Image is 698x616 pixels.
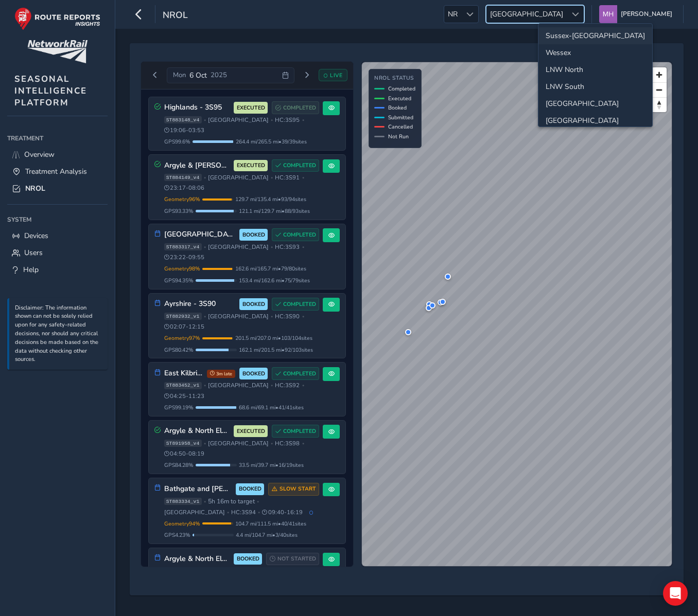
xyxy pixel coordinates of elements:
span: GPS 93.33 % [164,207,194,215]
span: 121.1 mi / 129.7 mi • 88 / 93 sites [239,207,310,215]
span: Treatment Analysis [25,167,87,176]
li: LNW South [538,78,652,95]
span: • [302,117,304,123]
span: Geometry 94 % [164,520,200,528]
span: • [258,510,260,515]
span: GPS 80.42 % [164,346,194,354]
span: 33.5 mi / 39.7 mi • 16 / 19 sites [239,461,304,469]
span: 23:17 - 08:06 [164,184,205,192]
span: EXECUTED [237,161,265,170]
span: ST882932_v1 [164,313,202,320]
span: • [302,244,304,250]
span: • [204,383,206,388]
a: Overview [7,146,108,163]
span: HC: 3S92 [275,382,300,389]
span: 129.7 mi / 135.4 mi • 93 / 94 sites [235,195,306,203]
span: ST891958_v4 [164,440,202,447]
span: • [227,510,229,515]
span: NROL [25,184,45,193]
span: GPS 94.35 % [164,277,194,284]
span: Completed [388,85,415,93]
span: COMPLETED [283,161,316,170]
span: Overview [24,150,55,159]
span: 04:50 - 08:19 [164,450,205,458]
span: HC: 3S91 [275,174,300,182]
span: COMPLETED [283,427,316,436]
span: 19:06 - 03:53 [164,126,205,134]
h3: East Kilbride and [GEOGRAPHIC_DATA] [164,369,204,378]
span: GPS 99.6 % [164,138,190,146]
h3: Argyle & North Electrics - 3S91 PM [164,555,231,564]
a: NROL [7,180,108,197]
span: LIVE [330,71,342,79]
span: [GEOGRAPHIC_DATA] [208,116,269,124]
h3: Ayrshire - 3S90 [164,300,236,309]
span: EXECUTED [237,427,265,436]
span: GPS 99.19 % [164,404,194,411]
span: Help [23,265,39,275]
span: [GEOGRAPHIC_DATA] [208,313,269,320]
span: HC: 3S94 [231,509,256,516]
span: 23:22 - 09:55 [164,253,205,261]
button: Previous day [147,69,164,82]
span: GPS 4.23 % [164,531,190,539]
button: Reset bearing to north [652,97,667,112]
span: • [271,117,273,123]
div: Open Intercom Messenger [663,581,688,606]
button: Next day [298,69,315,82]
span: Mon [173,70,186,80]
span: ST883148_v4 [164,116,202,123]
span: Booked [388,104,407,112]
canvas: Map [362,62,672,566]
a: Users [7,244,108,261]
span: 3m late [207,370,235,378]
span: • [271,244,273,250]
span: • [204,244,206,250]
img: diamond-layout [599,5,617,23]
span: • [302,383,304,388]
span: EXECUTED [237,104,265,112]
div: Treatment [7,131,108,146]
span: [GEOGRAPHIC_DATA] [486,6,567,23]
span: ST883452_v1 [164,382,202,389]
span: • [302,441,304,446]
span: 264.4 mi / 265.5 mi • 39 / 39 sites [236,138,307,146]
span: SLOW START [280,485,316,493]
span: • [271,383,273,388]
span: 162.6 mi / 165.7 mi • 79 / 80 sites [235,265,306,273]
span: • [271,314,273,319]
a: Treatment Analysis [7,163,108,180]
span: [GEOGRAPHIC_DATA] [208,382,269,389]
span: 09:40 - 16:19 [262,509,303,516]
span: [PERSON_NAME] [621,5,672,23]
span: • [204,441,206,446]
span: BOOKED [239,485,261,493]
span: BOOKED [242,300,265,309]
li: Sussex-Kent [538,27,652,44]
button: Zoom in [652,67,667,82]
span: 162.1 mi / 201.5 mi • 92 / 103 sites [239,346,313,354]
span: [GEOGRAPHIC_DATA] [208,440,269,447]
span: Users [24,248,43,258]
li: LNW North [538,61,652,78]
span: HC: 3S93 [275,243,300,251]
span: ST883334_v1 [164,498,202,505]
span: 02:07 - 12:15 [164,323,205,331]
button: Zoom out [652,82,667,97]
a: Help [7,261,108,278]
span: 6 Oct [189,70,207,80]
span: BOOKED [242,370,265,378]
span: GPS 84.28 % [164,461,194,469]
span: Cancelled [388,123,413,131]
span: BOOKED [237,555,259,563]
span: Not Run [388,133,409,140]
span: COMPLETED [283,370,316,378]
p: Disclaimer: The information shown can not be solely relied upon for any safety-related decisions,... [15,304,102,365]
span: Geometry 97 % [164,334,200,342]
div: System [7,212,108,227]
li: North and East [538,95,652,112]
span: NROL [163,9,188,23]
span: NR [444,6,461,23]
button: [PERSON_NAME] [599,5,676,23]
span: • [204,117,206,123]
